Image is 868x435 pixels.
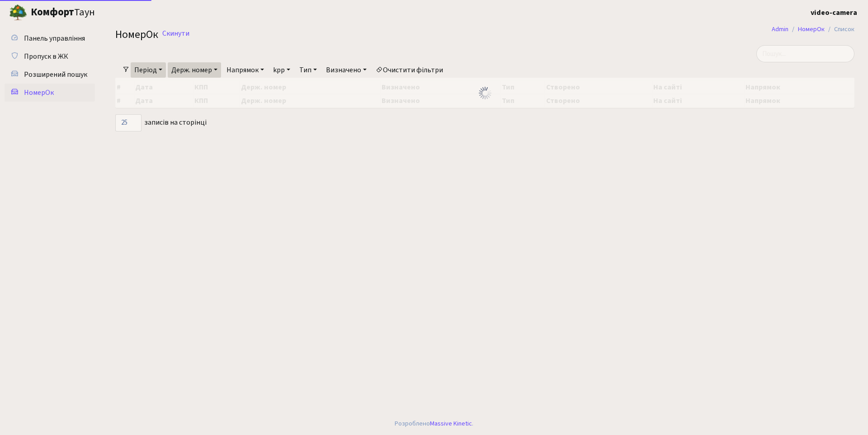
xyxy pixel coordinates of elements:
[269,62,294,78] a: kpp
[24,70,87,80] span: Розширений пошук
[31,5,74,19] b: Комфорт
[113,5,136,20] button: Переключити навігацію
[825,24,854,34] li: Список
[296,62,321,78] a: Тип
[24,33,85,43] span: Панель управління
[322,62,370,78] a: Визначено
[772,24,788,34] a: Admin
[430,419,472,428] a: Massive Kinetic
[223,62,268,78] a: Напрямок
[115,114,207,131] label: записів на сторінці
[24,51,68,61] span: Пропуск в ЖК
[478,86,492,100] img: Обробка...
[758,20,868,39] nav: breadcrumb
[162,29,189,38] a: Скинути
[131,62,166,78] a: Період
[5,84,95,102] a: НомерОк
[115,114,142,131] select: записів на сторінці
[31,5,95,20] span: Таун
[811,7,857,18] a: video-camera
[5,65,95,84] a: Розширений пошук
[24,88,54,98] span: НомерОк
[798,24,825,34] a: НомерОк
[395,419,473,429] div: Розроблено .
[9,4,27,22] img: logo.png
[5,29,95,47] a: Панель управління
[372,62,447,78] a: Очистити фільтри
[168,62,221,78] a: Держ. номер
[5,47,95,65] a: Пропуск в ЖК
[756,45,854,62] input: Пошук...
[115,27,158,42] span: НомерОк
